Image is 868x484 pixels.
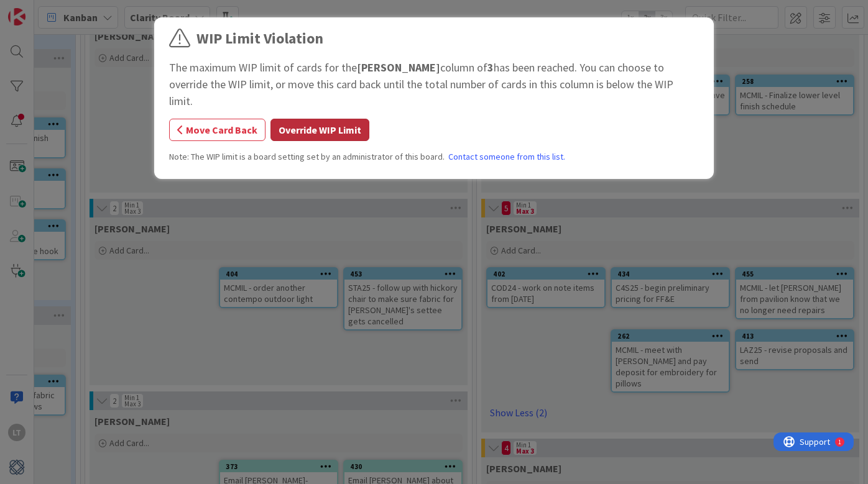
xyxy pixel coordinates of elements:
b: [PERSON_NAME] [357,60,440,75]
div: The maximum WIP limit of cards for the column of has been reached. You can choose to override the... [169,59,699,109]
div: 1 [65,5,68,15]
div: Note: The WIP limit is a board setting set by an administrator of this board. [169,150,699,163]
span: Support [26,2,57,17]
button: Override WIP Limit [270,119,369,141]
div: WIP Limit Violation [196,27,323,50]
b: 3 [487,60,494,75]
a: Contact someone from this list. [448,150,565,163]
button: Move Card Back [169,119,265,141]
